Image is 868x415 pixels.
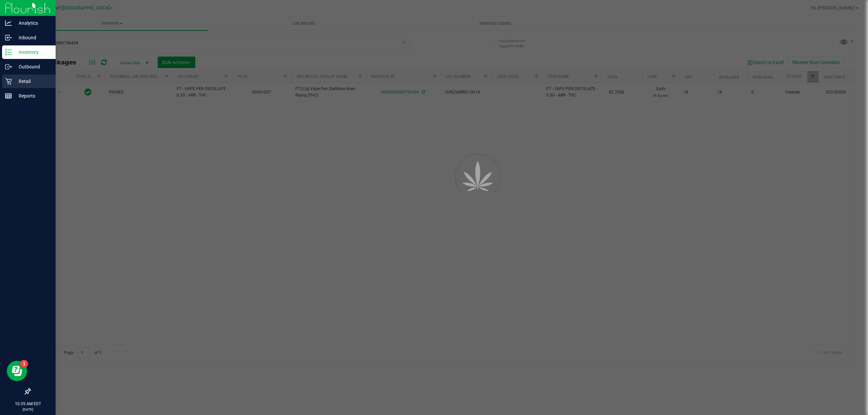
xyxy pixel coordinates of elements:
p: Inbound [12,34,53,42]
p: 10:35 AM EDT [3,401,53,407]
p: Inventory [12,48,53,56]
inline-svg: Outbound [5,63,12,70]
inline-svg: Reports [5,92,12,99]
iframe: Resource center [7,361,27,381]
iframe: Resource center unread badge [20,360,28,368]
p: Analytics [12,19,53,27]
p: [DATE] [3,407,53,412]
inline-svg: Inbound [5,34,12,41]
p: Reports [12,92,53,100]
inline-svg: Inventory [5,49,12,56]
inline-svg: Analytics [5,20,12,26]
inline-svg: Retail [5,78,12,85]
p: Retail [12,77,53,85]
p: Outbound [12,63,53,71]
